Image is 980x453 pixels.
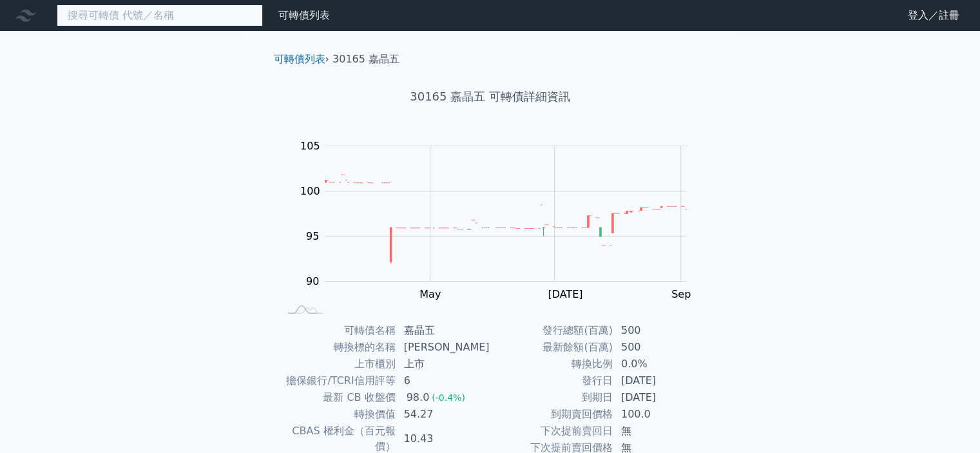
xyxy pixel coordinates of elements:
td: 100.0 [613,406,702,423]
td: 轉換標的名稱 [279,339,396,356]
td: 轉換價值 [279,406,396,423]
a: 可轉債列表 [274,53,325,65]
tspan: 90 [306,275,319,287]
td: 無 [613,423,702,439]
li: › [274,52,329,67]
a: 可轉債列表 [278,9,330,21]
td: 500 [613,322,702,339]
a: 登入／註冊 [898,5,970,26]
td: 擔保銀行/TCRI信用評等 [279,372,396,389]
tspan: Sep [671,288,691,300]
td: 0.0% [613,356,702,372]
tspan: 105 [300,140,320,152]
div: 98.0 [404,390,432,405]
tspan: 100 [300,185,320,197]
td: 嘉晶五 [396,322,490,339]
td: 下次提前賣回日 [490,423,613,439]
td: 6 [396,372,490,389]
td: 上市 [396,356,490,372]
td: 發行總額(百萬) [490,322,613,339]
td: 500 [613,339,702,356]
li: 30165 嘉晶五 [332,52,399,67]
tspan: May [419,288,441,300]
h1: 30165 嘉晶五 可轉債詳細資訊 [264,88,717,106]
td: [DATE] [613,372,702,389]
td: 到期賣回價格 [490,406,613,423]
td: [DATE] [613,389,702,406]
td: 發行日 [490,372,613,389]
td: 到期日 [490,389,613,406]
td: 上市櫃別 [279,356,396,372]
tspan: 95 [306,230,319,242]
td: 可轉債名稱 [279,322,396,339]
td: 轉換比例 [490,356,613,372]
td: 54.27 [396,406,490,423]
td: 最新 CB 收盤價 [279,389,396,406]
tspan: [DATE] [548,288,582,300]
span: (-0.4%) [432,392,465,403]
g: Chart [293,140,706,300]
td: [PERSON_NAME] [396,339,490,356]
input: 搜尋可轉債 代號／名稱 [57,5,263,26]
td: 最新餘額(百萬) [490,339,613,356]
